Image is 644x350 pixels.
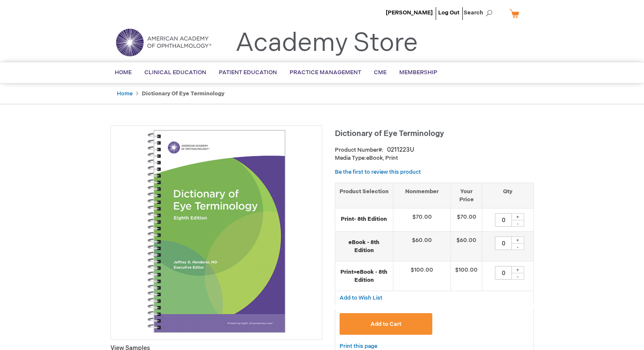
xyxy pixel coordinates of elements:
span: CME [374,69,387,76]
a: Add to Wish List [340,294,382,301]
button: Add to Cart [340,313,433,335]
th: Qty [482,183,533,208]
input: Qty [495,266,512,280]
td: $60.00 [451,232,482,261]
strong: Print+eBook - 8th Edition [340,268,389,284]
th: Your Price [451,183,482,208]
strong: Media Type: [335,155,366,161]
span: Search [464,4,496,21]
input: Qty [495,236,512,250]
span: Membership [399,69,437,76]
span: Practice Management [290,69,361,76]
strong: Product Number [335,147,384,153]
span: Patient Education [219,69,277,76]
a: [PERSON_NAME] [386,9,433,16]
span: Add to Cart [370,321,401,328]
div: + [511,236,524,244]
td: $100.00 [393,261,451,291]
strong: Dictionary of Eye Terminology [142,90,224,97]
td: $70.00 [393,208,451,232]
div: + [511,266,524,273]
input: Qty [495,213,512,227]
div: 0211223U [387,146,414,154]
div: - [511,243,524,250]
div: - [511,220,524,227]
strong: eBook - 8th Edition [340,239,389,254]
a: Log Out [438,9,459,16]
a: Academy Store [235,28,418,58]
th: Nonmember [393,183,451,208]
img: Dictionary of Eye Terminology [115,130,318,333]
div: + [511,213,524,220]
span: Clinical Education [144,69,206,76]
td: $70.00 [451,208,482,232]
th: Product Selection [335,183,393,208]
span: Home [115,69,132,76]
strong: Print- 8th Edition [340,215,389,223]
a: Be the first to review this product [335,169,421,175]
p: eBook, Print [335,154,534,162]
span: Dictionary of Eye Terminology [335,129,444,138]
a: Home [117,90,133,97]
td: $100.00 [451,261,482,291]
td: $60.00 [393,232,451,261]
div: - [511,273,524,280]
